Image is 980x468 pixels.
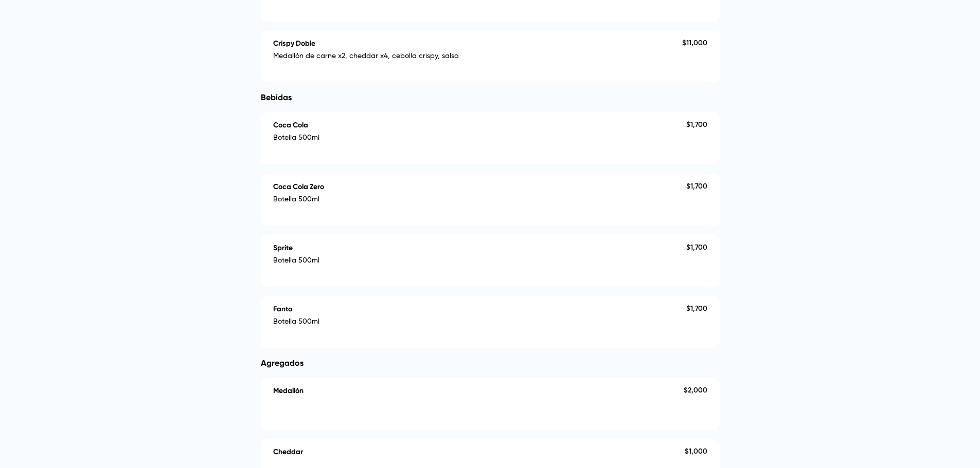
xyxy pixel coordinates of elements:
[686,244,707,252] p: $ 1,700
[273,317,686,330] p: Botella 500ml
[682,39,707,48] p: $ 11,000
[273,256,686,269] p: Botella 500ml
[686,182,707,191] p: $ 1,700
[273,386,304,395] h4: Medallón
[273,182,324,191] h4: Coca Cola Zero
[273,121,308,129] h4: Coca Cola
[686,121,707,129] p: $ 1,700
[686,305,707,313] p: $ 1,700
[273,195,686,208] p: Botella 500ml
[273,447,303,456] h4: Cheddar
[273,305,293,313] h4: Fanta
[261,358,720,368] h3: Agregados
[273,134,686,146] p: Botella 500ml
[273,52,682,65] p: Medallón de carne x2, cheddar x4, cebolla crispy, salsa
[685,447,707,456] p: $ 1,000
[273,39,315,48] h4: Crispy Doble
[273,244,293,252] h4: Sprite
[261,92,720,102] h3: Bebidas
[684,386,707,395] p: $ 2,000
